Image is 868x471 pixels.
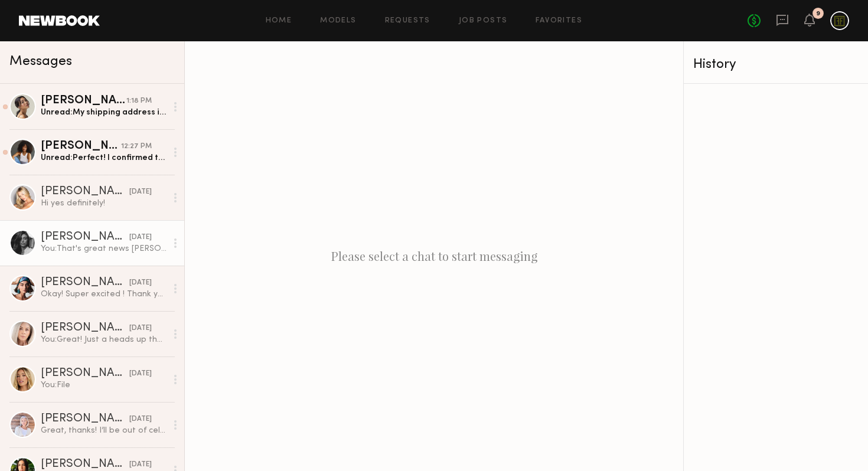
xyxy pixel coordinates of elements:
[41,380,167,391] div: You: File
[129,459,152,470] div: [DATE]
[129,277,152,289] div: [DATE]
[459,17,508,25] a: Job Posts
[129,187,152,198] div: [DATE]
[693,58,859,71] div: History
[185,41,683,471] div: Please select a chat to start messaging
[385,17,430,25] a: Requests
[129,323,152,334] div: [DATE]
[320,17,356,25] a: Models
[41,322,129,334] div: [PERSON_NAME]
[41,277,129,289] div: [PERSON_NAME]
[816,11,820,17] div: 9
[41,152,167,163] div: Unread: Perfect! I confirmed the request :)
[41,243,167,254] div: You: That's great news [PERSON_NAME]! We're so excited to see your video and thank you for confir...
[41,334,167,345] div: You: Great! Just a heads up that the lip pencils will ship out early next week. I'll follow up wi...
[129,368,152,380] div: [DATE]
[41,140,121,152] div: [PERSON_NAME]
[41,95,126,107] div: [PERSON_NAME]
[41,186,129,198] div: [PERSON_NAME]
[41,289,167,300] div: Okay! Super excited ! Thank you ! You too xx
[266,17,292,25] a: Home
[126,96,152,107] div: 1:18 PM
[41,413,129,425] div: [PERSON_NAME]
[41,459,129,470] div: [PERSON_NAME]
[9,55,72,68] span: Messages
[41,107,167,118] div: Unread: My shipping address is [PERSON_NAME] [STREET_ADDRESS][PERSON_NAME]
[129,414,152,425] div: [DATE]
[129,232,152,243] div: [DATE]
[41,231,129,243] div: [PERSON_NAME]
[536,17,582,25] a: Favorites
[41,368,129,380] div: [PERSON_NAME]
[41,425,167,436] div: Great, thanks! I’ll be out of cell service here and there but will check messages whenever I have...
[121,141,152,152] div: 12:27 PM
[41,198,167,209] div: Hi yes definitely!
